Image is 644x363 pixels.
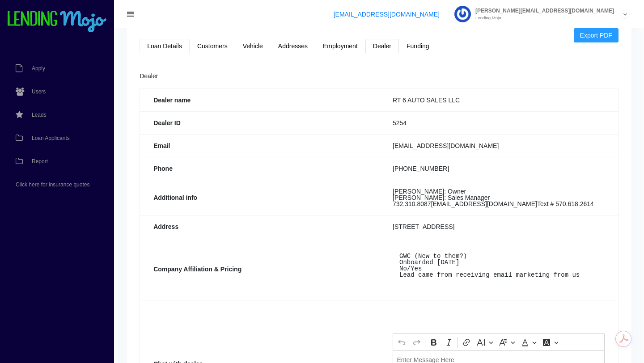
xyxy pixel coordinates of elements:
div: Dealer [140,71,619,82]
th: Phone [140,157,379,180]
th: Email [140,134,379,157]
span: Leads [32,112,47,118]
img: Profile image [454,6,471,22]
a: [EMAIL_ADDRESS][DOMAIN_NAME] [334,11,440,18]
th: Dealer name [140,89,379,111]
a: Loan Details [140,39,190,53]
div: Editor toolbar [393,334,604,351]
a: Export PDF [574,28,619,42]
span: Click here for insurance quotes [16,182,89,187]
span: Report [32,159,48,164]
a: Funding [399,39,437,53]
a: Customers [190,39,235,53]
td: [EMAIL_ADDRESS][DOMAIN_NAME] [379,134,619,157]
a: Vehicle [235,39,271,53]
th: Address [140,215,379,238]
th: Additional info [140,180,379,215]
td: [PERSON_NAME]: Owner [PERSON_NAME]: Sales Manager 732.310.8087 [EMAIL_ADDRESS][DOMAIN_NAME] Text ... [379,180,619,215]
span: Users [32,89,46,94]
img: logo-small.png [7,11,107,33]
th: Company Affiliation & Pricing [140,238,379,300]
td: [STREET_ADDRESS] [379,215,619,238]
th: Dealer ID [140,111,379,134]
span: Loan Applicants [32,135,70,141]
td: RT 6 AUTO SALES LLC [379,89,619,111]
small: Lending Mojo [471,16,614,20]
a: Employment [315,39,365,53]
span: [PERSON_NAME][EMAIL_ADDRESS][DOMAIN_NAME] [471,8,614,13]
a: Dealer [365,39,399,53]
td: 5254 [379,111,619,134]
td: [PHONE_NUMBER] [379,157,619,180]
span: Apply [32,66,45,71]
a: Addresses [271,39,315,53]
pre: GWC (New to them?) Onboarded [DATE] No/Yes Lead came from receiving email marketing from us [393,246,605,285]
